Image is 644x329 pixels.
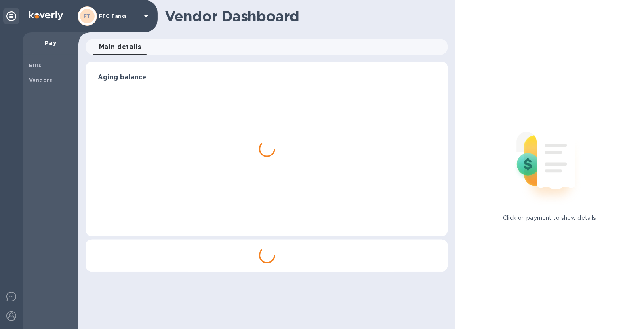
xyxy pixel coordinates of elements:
[84,13,91,19] b: FT
[98,74,436,81] h3: Aging balance
[99,41,141,53] span: Main details
[165,8,442,25] h1: Vendor Dashboard
[29,62,41,68] b: Bills
[503,214,596,222] p: Click on payment to show details
[3,8,19,24] div: Unpin categories
[29,77,53,83] b: Vendors
[29,39,72,47] p: Pay
[29,11,63,20] img: Logo
[99,13,139,19] p: FTC Tanks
